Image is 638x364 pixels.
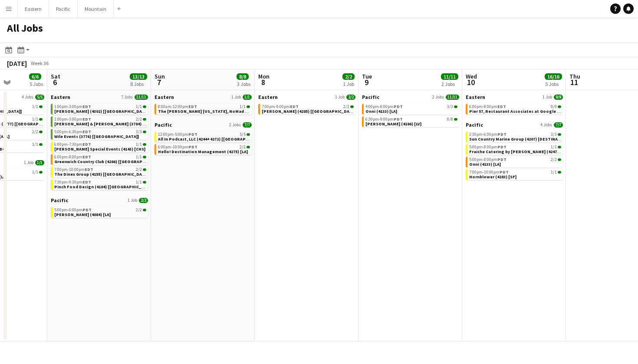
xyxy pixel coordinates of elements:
span: 9 [361,77,372,87]
span: PDT [497,144,506,150]
span: 8/8 [447,117,453,121]
span: Sun [155,72,165,80]
span: 16/16 [545,73,562,80]
span: Pacific [51,197,68,203]
span: 7:00pm-10:00pm [54,167,93,172]
span: 5:00pm-6:00pm [54,208,92,212]
span: 2/2 [136,117,142,121]
span: Czarnowski (4186) [LV] [365,121,421,127]
span: 3/3 [551,132,557,137]
a: Eastern7 Jobs11/11 [51,94,148,100]
span: 10 [464,77,477,87]
span: 2/2 [558,158,561,161]
span: 9/9 [558,105,561,108]
a: Pacific2 Jobs11/11 [362,94,459,100]
span: Hello! Destination Management (4275) [LA] [158,149,248,154]
span: 5/5 [35,95,44,100]
span: 3/3 [143,131,146,133]
span: 7:00pm-9:00pm [262,105,299,109]
span: 7:00pm-10:00pm [469,170,509,174]
span: 1/1 [551,145,557,149]
span: 6:00pm-10:00pm [158,145,197,149]
span: Pinch Food Design (4184) [NYC] [54,184,155,190]
span: Thu [569,72,580,80]
span: 6:00pm-7:30pm [54,142,91,147]
a: 5:00pm-6:30pmEDT3/3Wile Events (3776) [[GEOGRAPHIC_DATA]] [54,129,146,139]
span: PDT [394,104,403,109]
span: 2/2 [143,118,146,121]
div: Eastern7 Jobs11/111:00pm-3:00pmEDT1/1[PERSON_NAME] (4302) [[GEOGRAPHIC_DATA]]1:00pm-3:00pmEDT2/2[... [51,94,148,197]
span: 1/1 [32,170,38,174]
span: Wed [466,72,477,80]
span: 5/5 [247,133,250,136]
span: PDT [497,157,506,162]
span: PDT [497,131,506,137]
span: Pacific [155,121,172,128]
span: EDT [82,179,91,185]
span: Fraiche Catering by Patrick David (4247) [SF] [469,149,568,154]
div: 5 Jobs [30,81,43,87]
span: 12:00pm-5:00pm [158,132,197,137]
button: Pacific [49,0,78,17]
a: 6:30pm-9:00pmPDT8/8[PERSON_NAME] (4186) [LV] [365,116,457,126]
div: Pacific4 Jobs7/73:30pm-6:00pmPDT3/3Sun Country Marine Group (4207) [DESTINATION - [GEOGRAPHIC_DAT... [466,121,563,182]
a: 1:00pm-3:00pmEDT2/2[PERSON_NAME] & [PERSON_NAME] (3784) [[GEOGRAPHIC_DATA]] [54,116,146,126]
span: 1/1 [136,155,142,159]
span: EDT [82,129,91,134]
div: 8 Jobs [130,81,147,87]
a: 6:00pm-8:00pmEDT9/9Pier 57, Restaurant Associates at Google (4259) [[GEOGRAPHIC_DATA]] [469,104,561,114]
span: 5:00pm-8:00pm [469,157,506,162]
span: 1 Job [128,198,137,203]
span: 7 Jobs [121,95,133,100]
span: 1/1 [247,105,250,108]
span: 1/1 [32,105,38,109]
span: 3/3 [136,130,142,134]
span: EDT [85,167,93,172]
span: 1/1 [243,95,252,100]
span: 1/1 [39,143,43,146]
span: 2/2 [39,131,43,133]
span: PDT [500,169,509,175]
button: Mountain [78,0,114,17]
span: 6 [49,77,60,87]
span: 2/2 [350,105,354,108]
span: EDT [188,104,197,109]
span: Hornblower (4283) [SF] [469,174,516,180]
span: 2/2 [143,209,146,211]
div: Pacific2 Jobs7/712:00pm-5:00pmPDT5/5All In Podcast, LLC (4244+4272) [[GEOGRAPHIC_DATA]]6:00pm-10:... [155,121,252,157]
span: Eastern [155,94,174,100]
span: 2 Jobs [432,95,444,100]
span: 1/1 [143,156,146,158]
span: EDT [82,141,91,147]
span: Eastern [258,94,278,100]
span: 2/2 [343,105,349,109]
span: Wile Events (3776) [NYC] [54,134,139,139]
a: 4:00pm-8:00pmPDT3/3Onni (4133) [LA] [365,104,457,114]
span: EDT [497,104,506,109]
span: Onni (4133) [LA] [469,161,501,167]
span: PDT [188,144,197,150]
a: 7:00pm-10:00pmEDT2/2The Dinex Group (4155) [[GEOGRAPHIC_DATA]] [54,167,146,177]
span: Pier 57, Restaurant Associates at Google (4259) [NYC] [469,108,617,114]
span: Tue [362,72,372,80]
button: Eastern [18,0,49,17]
span: 1/1 [240,105,246,109]
span: PDT [188,131,197,137]
span: 1/1 [551,170,557,174]
span: 11 [568,77,580,87]
span: 1/1 [143,105,146,108]
span: 7/7 [554,122,563,128]
div: 5 Jobs [545,81,562,87]
span: 1/1 [39,118,43,121]
span: 2/2 [136,208,142,212]
span: 11/11 [446,95,459,100]
span: 7:30pm-9:30pm [54,180,91,184]
span: Mon [258,72,270,80]
span: EDT [82,104,91,109]
a: 12:00pm-5:00pmPDT5/5All In Podcast, LLC (4244+4272) [[GEOGRAPHIC_DATA]] [158,131,250,141]
a: 6:00pm-10:00pmPDT2/2Hello! Destination Management (4275) [LA] [158,144,250,154]
span: 2/2 [139,198,148,203]
span: Dominique Love (4285) [NYC] [262,108,357,114]
span: Van Wyck & Van Wyck (3784) [NYC] [54,121,189,127]
div: [DATE] [7,59,27,68]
